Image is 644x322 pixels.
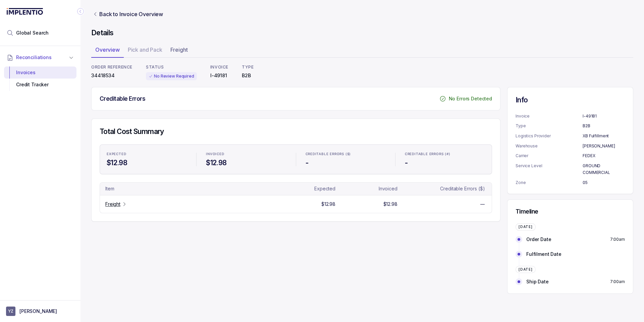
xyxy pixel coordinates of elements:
p: ORDER REFERENCE [91,64,132,70]
p: $12.98 [321,201,335,208]
h4: Info [516,95,625,105]
span: Reconciliations [16,54,52,61]
h5: Creditable Errors [100,95,145,102]
h5: Timeline [516,208,625,215]
p: [DATE] [519,225,533,229]
div: Invoices [9,66,71,79]
a: Link Back to Invoice Overview [91,10,164,18]
p: INVOICED [206,152,224,156]
p: Freight [105,201,120,208]
p: 7:00am [610,236,625,243]
p: [PERSON_NAME] [583,143,625,149]
p: — [480,201,485,208]
h4: Details [91,28,633,38]
p: INVOICE [210,64,228,70]
h4: $12.98 [206,158,286,168]
p: 7:00am [610,278,625,285]
p: Invoice [516,113,583,120]
div: No Review Required [146,72,197,80]
td: Table Cell-text 2 [363,201,427,208]
td: Table Cell-text 1 [298,185,363,192]
p: Expected [314,185,335,192]
p: Logistics Provider [516,133,583,139]
p: Freight [170,46,188,54]
li: Statistic INVOICED [202,147,290,172]
p: CREDITABLE ERRORS (#) [405,152,450,156]
p: I-49181 [210,72,228,79]
p: Overview [95,46,120,54]
p: EXPECTED [107,152,126,156]
button: User initials[PERSON_NAME] [6,307,74,316]
ul: Information Summary [516,113,625,186]
td: Table Cell-text 3 [427,201,489,208]
h4: - [306,158,386,168]
div: Credit Tracker [9,79,71,91]
ul: Tab Group [91,44,633,58]
p: 05 [583,179,625,186]
p: $12.98 [383,201,397,208]
p: Warehouse [516,143,583,149]
p: XB Fulfillment [583,133,625,139]
li: Statistic CREDITABLE ERRORS (#) [401,147,489,172]
p: Carrier [516,152,583,159]
td: Table Cell-text 0 [103,185,294,192]
p: Zone [516,179,583,186]
p: Creditable Errors ($) [440,185,485,192]
span: Global Search [16,30,49,36]
p: Item [105,185,114,192]
ul: Statistic Highlights [100,144,492,175]
li: Tab Overview [91,44,124,58]
p: B2B [242,72,254,79]
p: No Errors Detected [449,95,492,102]
p: Back to Invoice Overview [99,10,163,18]
p: [DATE] [519,268,533,272]
li: Statistic CREDITABLE ERRORS ($) [302,147,390,172]
p: STATUS [146,64,197,70]
span: User initials [6,307,15,316]
p: [PERSON_NAME] [19,308,57,315]
td: Table Cell-text 1 [298,201,363,208]
p: 34418534 [91,72,132,79]
p: Ship Date [526,278,549,285]
td: Table Cell-text 3 [427,185,489,192]
p: TYPE [242,64,254,70]
div: Reconciliations [4,65,76,92]
button: Reconciliations [4,50,76,65]
td: Table Cell-link 0 [103,201,294,208]
p: CREDITABLE ERRORS ($) [306,152,351,156]
p: Fulfilment Date [526,251,561,258]
p: I-49181 [583,113,625,120]
p: GROUND COMMERCIAL [583,163,625,176]
p: Order Date [526,236,551,243]
p: Service Level [516,163,583,176]
div: Collapse Icon [76,7,85,15]
p: B2B [583,123,625,129]
h4: Total Cost Summary [100,127,492,136]
p: FEDEX [583,152,625,159]
td: Table Cell-text 2 [363,185,427,192]
h4: $12.98 [107,158,187,168]
p: Invoiced [379,185,397,192]
h4: - [405,158,485,168]
li: Statistic EXPECTED [103,147,191,172]
p: Type [516,123,583,129]
li: Tab Freight [166,44,192,58]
